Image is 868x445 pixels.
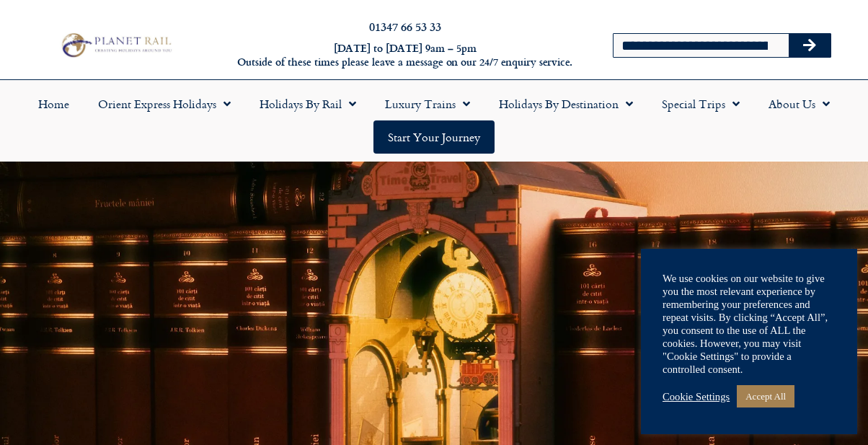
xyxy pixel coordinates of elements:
a: About Us [754,87,844,120]
div: We use cookies on our website to give you the most relevant experience by remembering your prefer... [663,272,836,376]
img: Planet Rail Train Holidays Logo [57,30,175,59]
a: Start your Journey [373,120,495,154]
a: Holidays by Rail [245,87,371,120]
a: Luxury Trains [371,87,484,120]
button: Search [789,34,831,57]
a: Orient Express Holidays [84,87,245,120]
a: 01347 66 53 33 [369,18,441,35]
a: Special Trips [647,87,754,120]
a: Holidays by Destination [484,87,647,120]
a: Accept All [737,385,794,407]
a: Home [24,87,84,120]
h6: [DATE] to [DATE] 9am – 5pm Outside of these times please leave a message on our 24/7 enquiry serv... [235,42,575,69]
nav: Menu [7,87,861,154]
a: Cookie Settings [663,390,730,403]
